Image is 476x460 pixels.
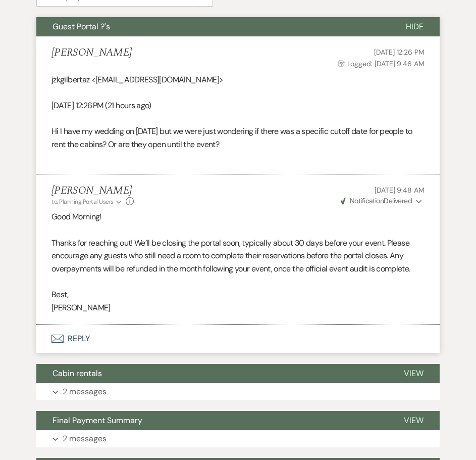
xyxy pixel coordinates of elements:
p: Thanks for reaching out! We’ll be closing the portal soon, typically about 30 days before your ev... [51,237,425,275]
span: [DATE] 9:48 AM [375,186,425,195]
button: Final Payment Summary [36,411,388,430]
span: [DATE] 12:26 PM [374,48,425,57]
button: View [388,411,440,430]
p: [PERSON_NAME] [51,301,425,314]
span: Delivered [341,196,412,205]
p: Best, [51,288,425,301]
span: View [404,368,424,379]
h5: [PERSON_NAME] [51,185,134,197]
span: View [404,415,424,426]
button: NotificationDelivered [339,196,425,206]
button: to: Planning Portal Users [51,197,123,206]
button: 2 messages [36,430,440,447]
span: Hi I have my wedding on [DATE] but we were just wondering if there was a specific cutoff date for... [51,126,412,150]
button: Guest Portal ?'s [36,17,390,36]
span: jzkgilbertaz <[EMAIL_ADDRESS][DOMAIN_NAME]> [51,74,223,85]
p: 2 messages [63,432,107,445]
button: Reply [36,325,440,353]
span: [DATE] 12:26 PM (21 hours ago) [51,100,152,111]
span: Cabin rentals [52,368,102,379]
span: Final Payment Summary [52,415,142,426]
p: Good Morning! [51,210,425,223]
button: Hide [390,17,440,36]
h5: [PERSON_NAME] [51,47,132,59]
p: 2 messages [63,385,107,398]
span: Hide [406,21,424,32]
button: View [388,364,440,383]
span: to: Planning Portal Users [51,198,114,206]
button: Cabin rentals [36,364,388,383]
span: Guest Portal ?'s [52,21,110,32]
span: Notification [350,196,384,205]
span: Logged: [DATE] 9:46 AM [338,59,425,68]
button: 2 messages [36,383,440,400]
